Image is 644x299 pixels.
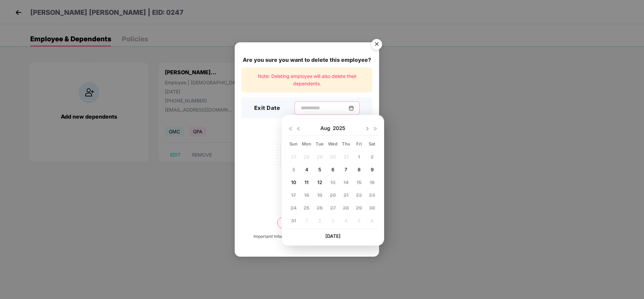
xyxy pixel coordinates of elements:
[314,141,326,147] div: Tue
[373,126,378,131] img: svg+xml;base64,PHN2ZyB4bWxucz0iaHR0cDovL3d3dy53My5vcmcvMjAwMC9zdmciIHdpZHRoPSIxNiIgaGVpZ2h0PSIxNi...
[340,141,352,147] div: Thu
[333,125,345,132] span: 2025
[296,126,301,131] img: svg+xml;base64,PHN2ZyBpZD0iRHJvcGRvd24tMzJ4MzIiIHhtbG5zPSJodHRwOi8vd3d3LnczLm9yZy8yMDAwL3N2ZyIgd2...
[325,233,340,239] span: [DATE]
[291,179,296,185] span: 10
[371,167,374,172] span: 9
[365,126,370,131] img: svg+xml;base64,PHN2ZyBpZD0iRHJvcGRvd24tMzJ4MzIiIHhtbG5zPSJodHRwOi8vd3d3LnczLm9yZy8yMDAwL3N2ZyIgd2...
[349,105,354,111] img: svg+xml;base64,PHN2ZyBpZD0iQ2FsZW5kYXItMzJ4MzIiIHhtbG5zPSJodHRwOi8vd3d3LnczLm9yZy8yMDAwL3N2ZyIgd2...
[367,36,386,55] img: svg+xml;base64,PHN2ZyB4bWxucz0iaHR0cDovL3d3dy53My5vcmcvMjAwMC9zdmciIHdpZHRoPSI1NiIgaGVpZ2h0PSI1Ni...
[277,217,336,228] button: Delete permanently
[288,126,293,131] img: svg+xml;base64,PHN2ZyB4bWxucz0iaHR0cDovL3d3dy53My5vcmcvMjAwMC9zdmciIHdpZHRoPSIxNiIgaGVpZ2h0PSIxNi...
[241,56,372,64] div: Are you sure you want to delete this employee?
[353,141,365,147] div: Fri
[305,167,308,172] span: 4
[327,141,339,147] div: Wed
[320,125,333,132] span: Aug
[318,167,321,172] span: 5
[288,141,300,147] div: Sun
[331,167,334,172] span: 6
[254,104,280,113] h3: Exit Date
[344,167,347,172] span: 7
[301,141,313,147] div: Mon
[366,141,378,147] div: Sat
[317,179,322,185] span: 12
[241,68,372,93] div: Note: Deleting employee will also delete their dependents.
[269,137,344,189] img: svg+xml;base64,PHN2ZyB4bWxucz0iaHR0cDovL3d3dy53My5vcmcvMjAwMC9zdmciIHdpZHRoPSIyMjQiIGhlaWdodD0iMT...
[305,179,309,185] span: 11
[358,167,361,172] span: 8
[254,233,360,240] div: Important! Information once deleted, can’t be recovered.
[367,36,385,54] button: Close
